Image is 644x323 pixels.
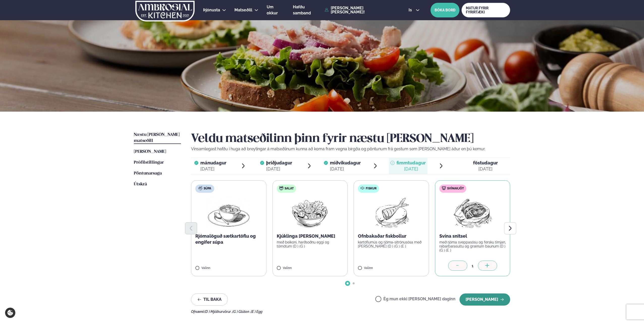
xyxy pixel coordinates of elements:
div: [DATE] [396,166,426,172]
button: [PERSON_NAME] [459,293,510,306]
img: salad.svg [279,186,283,190]
span: (E ) Egg [251,310,262,314]
span: Go to slide 1 [347,282,349,284]
img: fish.svg [360,186,364,190]
img: logo [135,1,195,21]
p: Kjúklinga [PERSON_NAME] [277,233,344,239]
button: Previous slide [185,222,197,234]
span: (D ) Mjólkurvörur , [204,310,232,314]
p: kartöflumús og rjóma-sítrónusósa með [PERSON_NAME] (D ) (G ) (E ) [358,240,425,248]
span: þriðjudagur [266,160,292,165]
a: [PERSON_NAME] [134,149,166,155]
span: mánudagur [200,160,226,165]
span: fimmtudagur [396,160,426,165]
h2: Veldu matseðilinn þinn fyrir næstu [PERSON_NAME] [191,132,510,146]
span: Svínakjöt [447,187,464,191]
a: Þjónusta [203,7,220,13]
span: föstudagur [473,160,498,165]
a: Næstu [PERSON_NAME] matseðill [134,132,181,144]
div: [DATE] [330,166,361,172]
a: Útskrá [134,181,147,187]
span: Pöntunarsaga [134,171,162,176]
p: Ofnbakaðar fiskbollur [358,233,425,239]
span: Útskrá [134,182,147,186]
span: is [409,8,413,12]
a: Pöntunarsaga [134,170,162,177]
span: miðvikudagur [330,160,361,165]
p: Svína snitsel [439,233,506,239]
a: Prófílstillingar [134,160,164,166]
img: pork.svg [442,186,446,190]
span: Prófílstillingar [134,160,164,165]
div: [DATE] [266,166,292,172]
a: Hafðu samband [293,4,322,16]
span: Súpa [204,187,211,191]
span: Hafðu samband [293,5,311,15]
p: með beikoni, harðsoðnu eggi og tómötum (D ) (G ) [277,240,344,248]
span: Salat [285,187,294,191]
a: Matseðill [234,7,252,13]
p: Rjómalöguð sætkartöflu og engifer súpa [195,233,262,245]
button: Til baka [191,293,228,306]
img: soup.svg [198,186,202,190]
span: Næstu [PERSON_NAME] matseðill [134,133,180,143]
img: Soup.png [206,197,251,229]
img: Salad.png [288,197,332,229]
span: Fiskur [366,187,377,191]
div: [DATE] [473,166,498,172]
button: is [405,8,423,12]
span: Þjónusta [203,8,220,12]
button: BÓKA BORÐ [431,3,459,17]
a: MATUR FYRIR FYRIRTÆKI [462,3,510,17]
div: Ofnæmi: [191,310,510,314]
a: Um okkur [267,4,285,16]
div: 1 [467,263,478,269]
span: (G ) Glúten , [232,310,251,314]
img: Fish.png [369,197,414,229]
img: Pork-Meat.png [450,197,495,229]
p: Vinsamlegast hafðu í huga að breytingar á matseðlinum kunna að koma fram vegna birgða og pöntunum... [191,146,510,152]
span: Go to slide 2 [353,282,355,284]
p: með rjóma sveppasósu og fersku timjan, rabarbarasultu og grænum baunum (D ) (G ) (E ) [439,240,506,252]
span: Um okkur [267,5,278,15]
a: [PERSON_NAME] [PERSON_NAME]! [325,6,397,14]
button: Next slide [504,222,516,234]
span: Matseðill [234,8,252,12]
a: Cookie settings [5,308,15,318]
div: [DATE] [200,166,226,172]
span: [PERSON_NAME] [134,150,166,154]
